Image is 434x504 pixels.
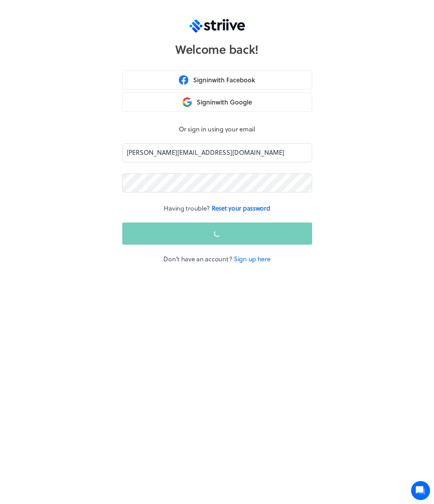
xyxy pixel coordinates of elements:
[122,93,312,112] button: Signinwith Google
[122,254,312,264] p: Don't have an account?
[12,38,146,51] h1: Hi
[175,42,259,56] h1: Welcome back!
[234,254,271,263] a: Sign up here
[411,481,430,500] iframe: gist-messenger-bubble-iframe
[122,204,312,213] p: Having trouble?
[12,53,146,78] h2: We're here to help. Ask us anything!
[122,143,312,162] input: Enter your email to continue...
[23,136,141,152] input: Search articles
[12,92,146,108] button: New conversation
[51,97,95,103] span: New conversation
[190,19,245,32] img: logo-trans.svg
[122,124,312,134] p: Or sign in using your email
[212,204,270,213] a: Reset your password
[11,123,148,133] p: Find an answer quickly
[122,70,312,89] button: Signinwith Facebook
